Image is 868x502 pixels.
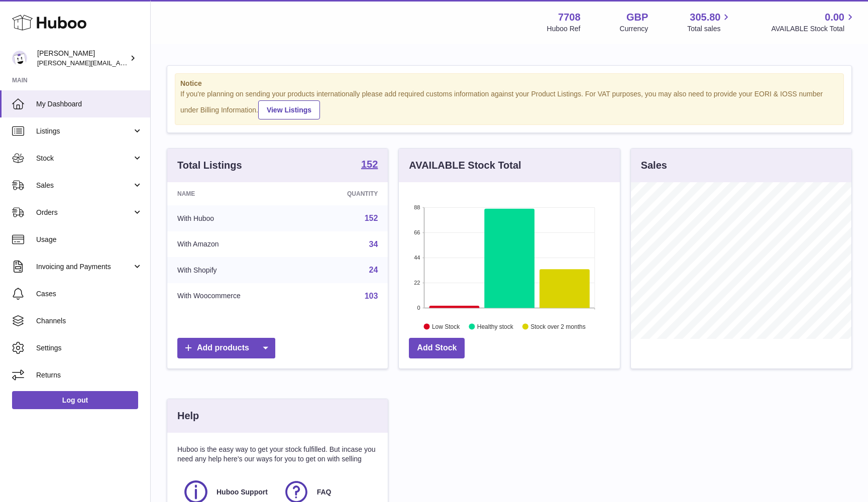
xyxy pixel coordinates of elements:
[37,49,128,68] div: [PERSON_NAME]
[771,11,856,34] a: 0.00 AVAILABLE Stock Total
[477,323,514,330] text: Healthy stock
[177,409,199,423] h3: Help
[304,182,388,205] th: Quantity
[167,182,304,205] th: Name
[37,59,201,67] span: [PERSON_NAME][EMAIL_ADDRESS][DOMAIN_NAME]
[771,24,856,34] span: AVAILABLE Stock Total
[626,11,648,24] strong: GBP
[414,255,420,261] text: 44
[361,159,378,169] strong: 152
[36,235,143,244] span: Usage
[432,323,460,330] text: Low Stock
[36,127,132,136] span: Listings
[414,229,420,235] text: 66
[12,51,27,66] img: victor@erbology.co
[409,159,521,172] h3: AVAILABLE Stock Total
[167,283,304,309] td: With Woocommerce
[361,159,378,171] a: 152
[180,89,838,119] div: If you're planning on sending your products internationally please add required customs informati...
[216,487,268,497] span: Huboo Support
[825,11,844,24] span: 0.00
[36,99,143,109] span: My Dashboard
[167,231,304,258] td: With Amazon
[36,181,132,190] span: Sales
[369,240,378,248] a: 34
[687,24,732,34] span: Total sales
[531,323,586,330] text: Stock over 2 months
[369,266,378,274] a: 24
[177,445,378,464] p: Huboo is the easy way to get your stock fulfilled. But incase you need any help here's our ways f...
[641,159,667,172] h3: Sales
[690,11,720,24] span: 305.80
[36,343,143,353] span: Settings
[36,370,143,380] span: Returns
[547,24,581,34] div: Huboo Ref
[180,79,838,88] strong: Notice
[558,11,581,24] strong: 7708
[417,305,420,311] text: 0
[414,204,420,210] text: 88
[167,257,304,283] td: With Shopify
[177,159,242,172] h3: Total Listings
[409,338,465,358] a: Add Stock
[620,24,648,34] div: Currency
[365,292,378,300] a: 103
[365,214,378,222] a: 152
[414,280,420,286] text: 22
[12,391,138,409] a: Log out
[258,100,320,119] a: View Listings
[177,338,275,358] a: Add products
[36,154,132,163] span: Stock
[36,262,132,272] span: Invoicing and Payments
[36,208,132,217] span: Orders
[36,316,143,326] span: Channels
[36,289,143,299] span: Cases
[317,487,332,497] span: FAQ
[167,205,304,231] td: With Huboo
[687,11,732,34] a: 305.80 Total sales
